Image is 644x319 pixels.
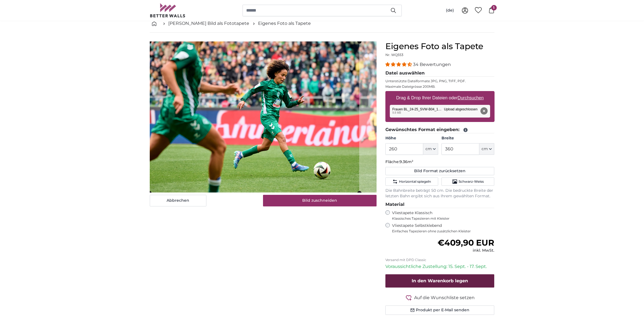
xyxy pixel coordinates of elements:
[385,263,495,270] p: Voraussichtliche Zustellung: 15. Sept. - 17. Sept.
[399,179,431,184] span: Horizontal spiegeln
[385,258,495,262] p: Versand mit DPD Classic
[491,5,497,10] span: 1
[392,216,490,221] span: Klassisches Tapezieren mit Kleister
[459,179,484,184] span: Schwarz-Weiss
[385,70,495,77] legend: Datei auswählen
[385,294,495,301] button: Auf die Wunschliste setzen
[394,92,486,103] label: Drag & Drop Ihrer Dateien oder
[385,126,495,133] legend: Gewünschtes Format eingeben:
[414,294,475,301] span: Auf die Wunschliste setzen
[150,15,495,33] nav: breadcrumbs
[385,188,495,199] p: Die Bahnbreite beträgt 50 cm. Die bedruckte Breite der letzten Bahn ergibt sich aus Ihrem gewählt...
[258,20,311,27] a: Eigenes Foto als Tapete
[392,210,490,221] label: Vliestapete Klassisch
[479,143,494,155] button: cm
[385,167,495,175] button: Bild Format zurücksetzen
[413,62,451,67] span: 34 Bewertungen
[441,135,494,141] label: Breite
[385,62,413,67] span: 4.32 stars
[385,84,495,89] p: Maximale Dateigrösse 200MB.
[150,195,206,206] button: Abbrechen
[441,6,458,15] button: (de)
[441,177,494,186] button: Schwarz-Weiss
[425,146,432,152] span: cm
[385,135,438,141] label: Höhe
[392,229,495,233] span: Einfaches Tapezieren ohne zusätzlichen Kleister
[438,238,494,248] span: €409,90 EUR
[385,177,438,186] button: Horizontal spiegeln
[385,274,495,288] button: In den Warenkorb legen
[385,159,495,165] p: Fläche:
[438,248,494,253] div: inkl. MwSt.
[385,305,495,315] button: Produkt per E-Mail senden
[412,278,468,283] span: In den Warenkorb legen
[385,201,495,208] legend: Material
[423,143,438,155] button: cm
[263,195,377,206] button: Bild zuschneiden
[482,146,488,152] span: cm
[169,20,249,27] a: [PERSON_NAME] Bild als Fototapete
[385,53,403,57] span: Nr. WQ553
[458,95,483,100] u: Durchsuchen
[385,79,495,83] p: Unterstützte Dateiformate JPG, PNG, TIFF, PDF.
[385,41,495,51] h1: Eigenes Foto als Tapete
[392,223,495,233] label: Vliestapete Selbstklebend
[399,159,413,164] span: 9.36m²
[150,3,186,17] img: Betterwalls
